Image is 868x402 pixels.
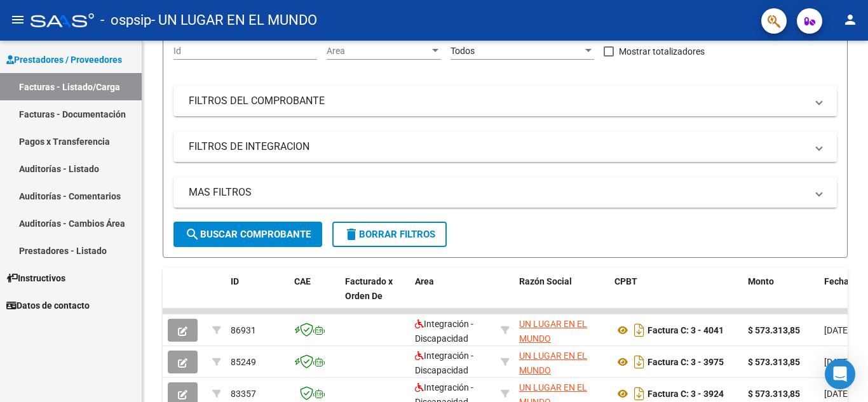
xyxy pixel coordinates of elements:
[327,46,430,57] span: Area
[344,227,359,242] mat-icon: delete
[519,317,604,344] div: 30707114726
[519,319,587,344] span: UN LUGAR EN EL MUNDO
[631,320,648,340] i: Descargar documento
[415,276,434,286] span: Area
[519,349,604,375] div: 30707114726
[619,44,705,59] span: Mostrar totalizadores
[514,268,609,324] datatable-header-cell: Razón Social
[648,389,724,399] strong: Factura C: 3 - 3924
[231,325,256,335] span: 86931
[614,276,637,286] span: CPBT
[173,131,837,162] mat-expansion-panel-header: FILTROS DE INTEGRACION
[415,319,473,344] span: Integración - Discapacidad
[824,389,850,399] span: [DATE]
[231,389,256,399] span: 83357
[743,268,819,324] datatable-header-cell: Monto
[226,268,289,324] datatable-header-cell: ID
[410,268,496,324] datatable-header-cell: Area
[609,268,743,324] datatable-header-cell: CPBT
[6,298,90,312] span: Datos de contacto
[648,357,724,367] strong: Factura C: 3 - 3975
[189,140,806,154] mat-panel-title: FILTROS DE INTEGRACION
[6,53,122,67] span: Prestadores / Proveedores
[340,268,410,324] datatable-header-cell: Facturado x Orden De
[231,357,256,367] span: 85249
[151,6,317,34] span: - UN LUGAR EN EL MUNDO
[345,276,393,301] span: Facturado x Orden De
[519,351,587,375] span: UN LUGAR EN EL MUNDO
[824,325,850,335] span: [DATE]
[100,6,151,34] span: - ospsip
[173,222,322,247] button: Buscar Comprobante
[344,229,435,240] span: Borrar Filtros
[289,268,340,324] datatable-header-cell: CAE
[748,276,774,286] span: Monto
[824,357,850,367] span: [DATE]
[10,12,25,27] mat-icon: menu
[748,357,800,367] strong: $ 573.313,85
[748,325,800,335] strong: $ 573.313,85
[189,94,806,108] mat-panel-title: FILTROS DEL COMPROBANTE
[294,276,311,286] span: CAE
[231,276,239,286] span: ID
[185,229,311,240] span: Buscar Comprobante
[185,227,200,242] mat-icon: search
[173,86,837,116] mat-expansion-panel-header: FILTROS DEL COMPROBANTE
[748,389,800,399] strong: $ 573.313,85
[6,271,65,285] span: Instructivos
[415,351,473,375] span: Integración - Discapacidad
[189,185,806,199] mat-panel-title: MAS FILTROS
[825,359,855,389] div: Open Intercom Messenger
[173,177,837,208] mat-expansion-panel-header: MAS FILTROS
[631,352,648,372] i: Descargar documento
[519,276,572,286] span: Razón Social
[648,325,724,335] strong: Factura C: 3 - 4041
[843,12,858,27] mat-icon: person
[451,46,475,56] span: Todos
[332,222,447,247] button: Borrar Filtros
